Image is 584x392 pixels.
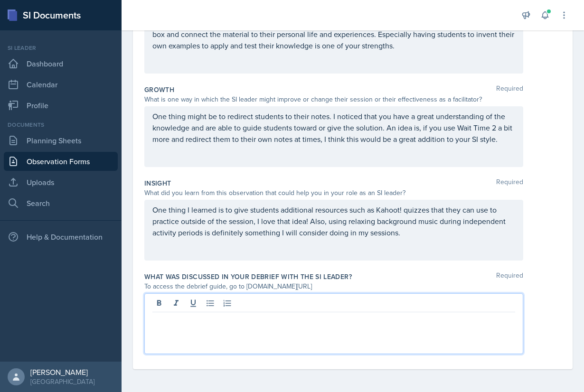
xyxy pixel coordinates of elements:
[152,17,515,51] p: Artemas did a wonderful job creating diverse and creative activities that get students to think o...
[144,188,523,198] div: What did you learn from this observation that could help you in your role as an SI leader?
[144,94,523,104] div: What is one way in which the SI leader might improve or change their session or their effectivene...
[30,377,94,386] div: [GEOGRAPHIC_DATA]
[4,173,118,192] a: Uploads
[144,281,523,291] div: To access the debrief guide, go to [DOMAIN_NAME][URL]
[496,85,523,94] span: Required
[144,272,352,281] label: What was discussed in your debrief with the SI Leader?
[4,75,118,94] a: Calendar
[4,131,118,150] a: Planning Sheets
[4,227,118,246] div: Help & Documentation
[4,54,118,73] a: Dashboard
[4,96,118,115] a: Profile
[30,367,94,377] div: [PERSON_NAME]
[496,272,523,281] span: Required
[144,178,171,188] label: Insight
[4,152,118,171] a: Observation Forms
[152,111,515,145] p: One thing might be to redirect students to their notes. I noticed that you have a great understan...
[152,204,515,238] p: One thing I learned is to give students additional resources such as Kahoot! quizzes that they ca...
[4,194,118,213] a: Search
[4,44,118,52] div: Si leader
[144,85,174,94] label: Growth
[496,178,523,188] span: Required
[4,121,118,129] div: Documents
